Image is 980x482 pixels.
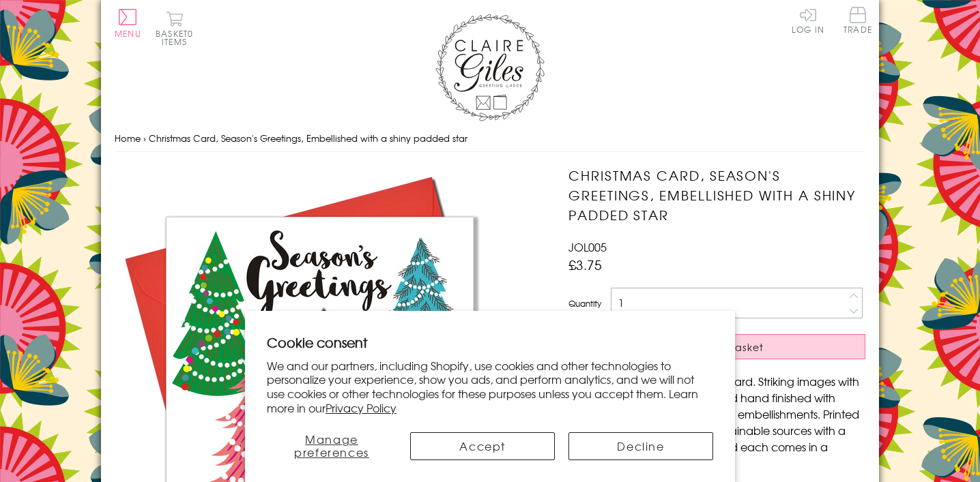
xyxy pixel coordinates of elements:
p: We and our partners, including Shopify, use cookies and other technologies to personalize your ex... [267,359,713,415]
button: Menu [115,9,141,37]
button: Decline [568,432,713,460]
h1: Christmas Card, Season's Greetings, Embellished with a shiny padded star [568,166,865,224]
button: Basket0 items [156,11,193,46]
span: Christmas Card, Season's Greetings, Embellished with a shiny padded star [149,132,467,145]
a: Privacy Policy [326,400,397,416]
span: JOL005 [568,239,607,255]
span: › [143,132,146,145]
h2: Cookie consent [267,333,713,352]
nav: breadcrumbs [115,125,865,153]
button: Manage preferences [267,432,397,460]
span: Trade [844,7,872,33]
span: 0 items [162,27,193,48]
span: Menu [115,27,141,40]
a: Home [115,132,141,145]
button: Accept [410,432,555,460]
a: Trade [844,7,872,36]
a: Log In [792,7,824,33]
span: Manage preferences [294,431,369,460]
span: £3.75 [568,255,602,274]
img: Claire Giles Greetings Cards [435,14,545,121]
label: Quantity [568,297,601,310]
